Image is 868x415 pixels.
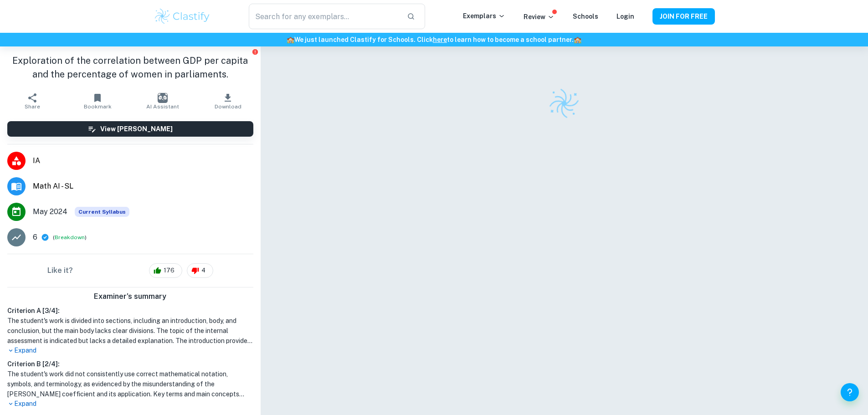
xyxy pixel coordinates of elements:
[55,233,85,241] button: Breakdown
[7,399,253,409] p: Expand
[33,232,37,243] p: 6
[53,233,87,242] span: ( )
[75,207,129,217] span: Current Syllabus
[47,265,73,276] h6: Like it?
[130,88,195,114] button: AI Assistant
[215,103,241,110] span: Download
[84,103,112,110] span: Bookmark
[159,266,180,275] span: 176
[196,266,211,275] span: 4
[33,155,253,166] span: IA
[2,35,866,45] h6: We just launched Clastify for Schools. Click to learn how to become a school partner.
[252,48,259,55] button: Report issue
[7,306,253,316] h6: Criterion A [ 3 / 4 ]:
[7,54,253,81] h1: Exploration of the correlation between GDP per capita and the percentage of women in parliaments.
[7,121,253,137] button: View [PERSON_NAME]
[547,86,581,121] img: Clastify logo
[463,11,505,21] p: Exemplars
[100,124,173,134] h6: View [PERSON_NAME]
[7,359,253,369] h6: Criterion B [ 2 / 4 ]:
[33,181,253,192] span: Math AI - SL
[249,4,399,29] input: Search for any exemplars...
[154,7,211,26] img: Clastify logo
[7,346,253,355] p: Expand
[149,263,182,278] div: 176
[25,103,40,110] span: Share
[573,13,598,20] a: Schools
[841,383,859,401] button: Help and Feedback
[574,36,581,43] span: 🏫
[4,291,257,302] h6: Examiner's summary
[146,103,179,110] span: AI Assistant
[287,36,294,43] span: 🏫
[195,88,261,114] button: Download
[33,206,67,217] span: May 2024
[433,36,447,43] a: here
[652,8,715,25] button: JOIN FOR FREE
[187,263,213,278] div: 4
[616,13,634,20] a: Login
[158,93,168,103] img: AI Assistant
[7,369,253,399] h1: The student's work did not consistently use correct mathematical notation, symbols, and terminolo...
[7,316,253,346] h1: The student's work is divided into sections, including an introduction, body, and conclusion, but...
[65,88,130,114] button: Bookmark
[524,12,555,22] p: Review
[75,207,129,217] div: This exemplar is based on the current syllabus. Feel free to refer to it for inspiration/ideas wh...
